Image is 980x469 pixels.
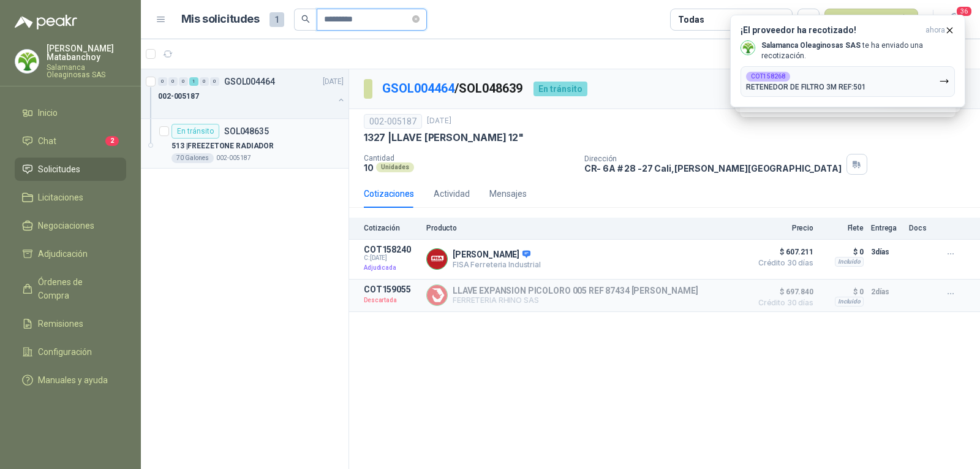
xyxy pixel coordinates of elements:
[741,25,921,36] h3: ¡El proveedor ha recotizado!
[489,187,527,200] div: Mensajes
[38,162,80,176] span: Solicitudes
[871,284,902,299] p: 2 días
[821,224,864,232] p: Flete
[364,131,524,144] p: 1327 | LLAVE [PERSON_NAME] 12"
[382,79,524,98] p: / SOL048639
[158,91,199,102] p: 002-005187
[426,224,745,232] p: Producto
[746,83,866,91] p: RETENEDOR DE FILTRO 3M REF:501
[678,13,704,26] div: Todas
[323,76,344,88] p: [DATE]
[427,249,447,269] img: Company Logo
[584,154,842,163] p: Dirección
[871,245,902,259] p: 3 días
[871,224,902,232] p: Entrega
[761,41,861,50] b: Salamanca Oleaginosas SAS
[38,219,94,232] span: Negociaciones
[38,134,56,148] span: Chat
[301,15,310,23] span: search
[15,15,77,29] img: Logo peakr
[741,41,755,55] img: Company Logo
[269,12,284,27] span: 1
[171,140,274,152] p: 513 | FREEZETONE RADIADOR
[38,275,115,302] span: Órdenes de Compra
[427,285,447,305] img: Company Logo
[821,245,864,259] p: $ 0
[824,9,918,31] button: Nueva solicitud
[533,82,587,96] div: En tránsito
[752,284,813,299] span: $ 697.840
[453,250,541,261] p: [PERSON_NAME]
[15,129,126,153] a: Chat2
[584,163,842,173] p: CR- 6A # 28 -27 Cali , [PERSON_NAME][GEOGRAPHIC_DATA]
[364,224,419,232] p: Cotización
[835,297,864,307] div: Incluido
[38,106,58,120] span: Inicio
[835,257,864,267] div: Incluido
[434,187,470,200] div: Actividad
[364,262,419,274] p: Adjudicada
[38,373,108,387] span: Manuales y ayuda
[158,74,346,113] a: 0 0 0 1 0 0 GSOL004464[DATE] 002-005187
[224,127,269,135] p: SOL048635
[224,77,275,86] p: GSOL004464
[956,6,973,17] span: 36
[821,284,864,299] p: $ 0
[15,270,126,307] a: Órdenes de Compra
[15,186,126,209] a: Licitaciones
[364,114,422,129] div: 002-005187
[364,254,419,262] span: C: [DATE]
[38,345,92,359] span: Configuración
[943,9,965,31] button: 36
[453,296,698,305] p: FERRETERIA RHINO SAS
[15,214,126,237] a: Negociaciones
[364,187,414,200] div: Cotizaciones
[382,81,454,96] a: GSOL004464
[453,286,698,296] p: LLAVE EXPANSION PICOLORO 005 REF 87434 [PERSON_NAME]
[15,368,126,392] a: Manuales y ayuda
[364,294,419,307] p: Descartada
[752,224,813,232] p: Precio
[15,242,126,265] a: Adjudicación
[925,25,945,36] span: ahora
[15,158,126,181] a: Solicitudes
[200,77,209,86] div: 0
[364,245,419,254] p: COT158240
[376,162,414,172] div: Unidades
[730,15,965,107] button: ¡El proveedor ha recotizado!ahora Company LogoSalamanca Oleaginosas SAS te ha enviado una recotiz...
[752,299,813,307] span: Crédito 30 días
[47,44,126,61] p: [PERSON_NAME] Matabanchoy
[412,15,420,23] span: close-circle
[427,115,451,127] p: [DATE]
[761,40,955,61] p: te ha enviado una recotización.
[364,154,575,162] p: Cantidad
[179,77,188,86] div: 0
[216,153,251,163] p: 002-005187
[171,124,219,139] div: En tránsito
[105,136,119,146] span: 2
[412,13,420,25] span: close-circle
[741,66,955,97] button: COT158268RETENEDOR DE FILTRO 3M REF:501
[364,162,374,173] p: 10
[171,153,214,163] div: 70 Galones
[168,77,178,86] div: 0
[15,50,39,73] img: Company Logo
[752,259,813,267] span: Crédito 30 días
[15,312,126,335] a: Remisiones
[364,284,419,294] p: COT159055
[15,101,126,124] a: Inicio
[210,77,219,86] div: 0
[141,119,349,169] a: En tránsitoSOL048635513 |FREEZETONE RADIADOR70 Galones002-005187
[752,245,813,259] span: $ 607.211
[181,10,260,28] h1: Mis solicitudes
[158,77,167,86] div: 0
[751,74,785,80] b: COT158268
[453,260,541,269] p: FISA Ferreteria Industrial
[47,64,126,78] p: Salamanca Oleaginosas SAS
[909,224,933,232] p: Docs
[38,247,88,261] span: Adjudicación
[189,77,198,86] div: 1
[38,317,83,330] span: Remisiones
[15,340,126,364] a: Configuración
[38,191,83,204] span: Licitaciones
